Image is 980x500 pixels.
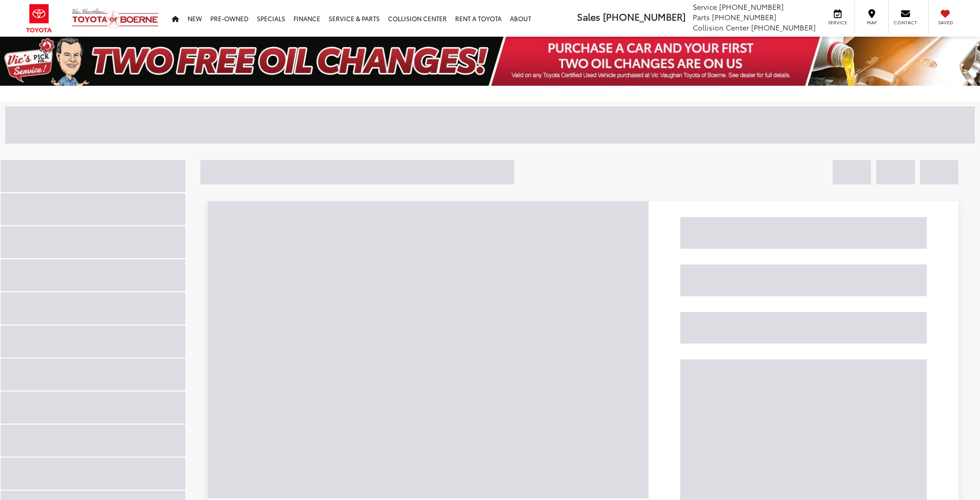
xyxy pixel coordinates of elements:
span: Map [860,19,883,26]
span: [PHONE_NUMBER] [712,12,776,22]
span: Collision Center [693,22,749,33]
span: [PHONE_NUMBER] [751,22,816,33]
img: Vic Vaughan Toyota of Boerne [71,8,159,29]
span: [PHONE_NUMBER] [719,2,784,12]
span: [PHONE_NUMBER] [603,10,686,23]
span: Saved [934,19,957,26]
span: Sales [577,10,600,23]
span: Service [693,2,717,12]
span: Parts [693,12,710,22]
span: Contact [894,19,917,26]
span: Service [826,19,849,26]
